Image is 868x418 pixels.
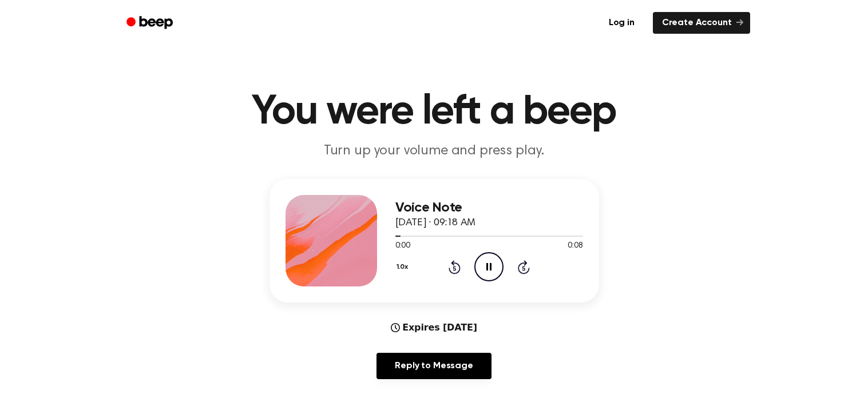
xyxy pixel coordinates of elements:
[653,12,750,34] a: Create Account
[395,257,413,277] button: 1.0x
[597,10,646,36] a: Log in
[118,12,183,34] a: Beep
[395,200,583,216] h3: Voice Note
[215,142,654,161] p: Turn up your volume and press play.
[391,321,477,335] div: Expires [DATE]
[376,353,491,379] a: Reply to Message
[568,240,582,252] span: 0:08
[141,91,727,133] h1: You were left a beep
[395,240,410,252] span: 0:00
[395,218,475,228] span: [DATE] · 09:18 AM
